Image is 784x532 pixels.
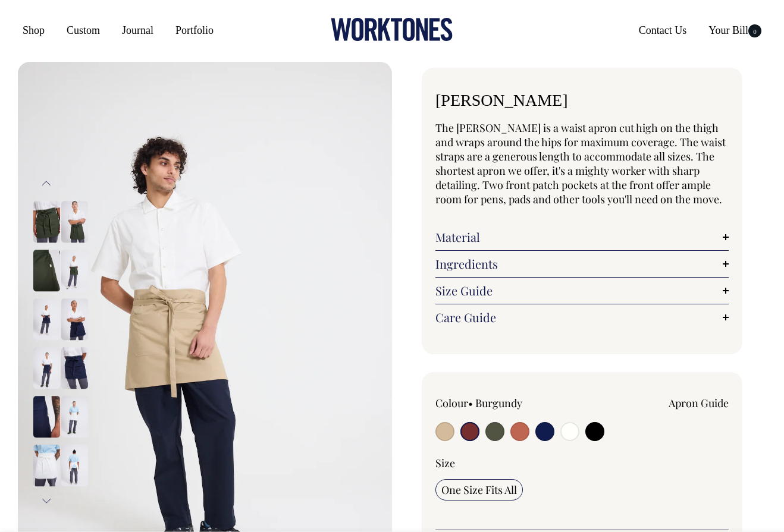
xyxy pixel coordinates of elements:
a: Apron Guide [669,396,729,410]
span: One Size Fits All [441,483,517,497]
h1: [PERSON_NAME] [435,92,729,110]
input: One Size Fits All [435,479,523,500]
button: Previous [37,170,55,197]
span: • [468,396,473,410]
img: dark-navy [33,348,60,389]
img: olive [61,250,88,292]
img: olive [33,202,60,243]
a: Size Guide [435,284,729,298]
span: 0 [748,24,761,37]
img: off-white [61,445,88,487]
a: Portfolio [171,20,218,41]
div: Colour [435,396,553,410]
img: dark-navy [33,396,60,438]
a: Material [435,230,729,244]
div: Size [435,456,729,470]
a: Journal [117,20,158,41]
img: off-white [61,396,88,438]
img: off-white [33,445,60,487]
a: Care Guide [435,310,729,325]
a: Contact Us [634,20,692,41]
img: olive [61,202,88,243]
a: Custom [62,20,105,41]
a: Ingredients [435,257,729,271]
a: Shop [18,20,49,41]
label: Burgundy [475,396,522,410]
span: The [PERSON_NAME] is a waist apron cut high on the thigh and wraps around the hips for maximum co... [435,121,726,206]
img: olive [33,250,60,292]
img: dark-navy [33,299,60,341]
a: Your Bill0 [704,20,766,41]
button: Next [37,488,55,515]
img: dark-navy [61,348,88,389]
img: dark-navy [61,299,88,341]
